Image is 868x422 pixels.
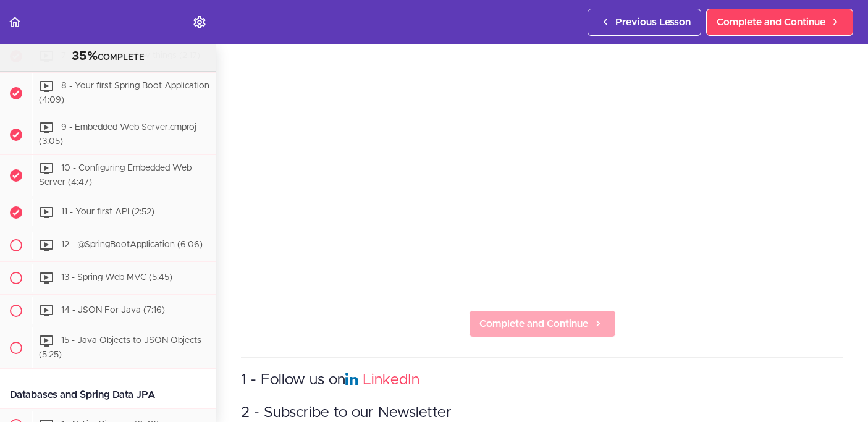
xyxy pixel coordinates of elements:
span: 10 - Configuring Embedded Web Server (4:47) [39,164,192,187]
span: 11 - Your first API (2:52) [61,208,154,216]
span: 15 - Java Objects to JSON Objects (5:25) [39,336,201,359]
span: 9 - Embedded Web Server.cmproj (3:05) [39,123,196,146]
span: Complete and Continue [717,15,825,30]
a: Complete and Continue [706,9,853,36]
svg: Back to course curriculum [7,15,22,30]
span: 8 - Your first Spring Boot Application (4:09) [39,82,209,104]
span: 14 - JSON For Java (7:16) [61,306,165,314]
a: LinkedIn [363,373,419,387]
span: 35% [72,50,98,62]
span: 12 - @SpringBootApplication (6:06) [61,240,203,249]
span: 13 - Spring Web MVC (5:45) [61,273,172,282]
span: Previous Lesson [615,15,691,30]
a: Previous Lesson [588,9,701,36]
div: COMPLETE [15,49,200,65]
svg: Settings Menu [192,15,207,30]
a: Complete and Continue [469,310,616,337]
h3: 1 - Follow us on [241,370,843,390]
span: Complete and Continue [479,316,588,331]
